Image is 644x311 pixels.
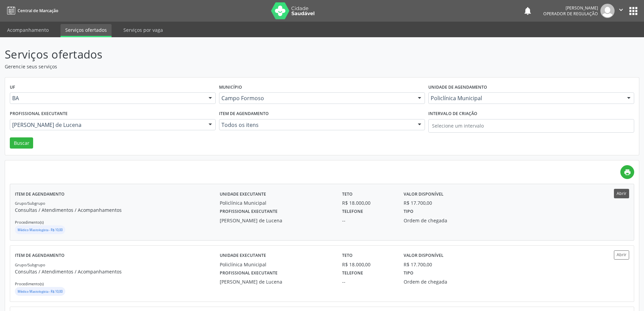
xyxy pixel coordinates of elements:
a: Central de Marcação [5,5,58,16]
label: Telefone [342,206,363,217]
p: Consultas / Atendimentos / Acompanhamentos [15,206,220,214]
div: -- [342,217,394,224]
div: Policlínica Municipal [220,199,333,206]
button: notifications [523,6,532,16]
label: Item de agendamento [219,109,269,119]
img: img [600,4,615,18]
button: Abrir [614,189,629,198]
small: Procedimento(s) [15,281,44,286]
small: Médico Mastologista - R$ 10,00 [18,289,63,294]
a: print [620,165,634,179]
label: Telefone [342,268,363,279]
small: Grupo/Subgrupo [15,262,45,267]
div: R$ 18.000,00 [342,199,394,206]
span: Campo Formoso [221,95,411,102]
button: Abrir [614,250,629,260]
p: Consultas / Atendimentos / Acompanhamentos [15,268,220,275]
button: Buscar [10,137,33,149]
small: Procedimento(s) [15,220,44,225]
small: Médico Mastologista - R$ 10,00 [18,228,63,232]
div: [PERSON_NAME] [543,5,598,11]
div: R$ 17.700,00 [404,199,432,206]
button: apps [627,5,639,17]
small: Grupo/Subgrupo [15,201,45,206]
label: Unidade executante [220,189,266,199]
div: -- [342,278,394,285]
div: Ordem de chegada [404,217,486,224]
label: Valor disponível [404,250,444,261]
button:  [615,4,627,18]
div: [PERSON_NAME] de Lucena [220,217,333,224]
label: Profissional executante [220,206,278,217]
a: Acompanhamento [2,24,53,36]
div: Ordem de chegada [404,278,486,285]
label: Profissional executante [10,109,68,119]
label: Item de agendamento [15,250,65,261]
span: [PERSON_NAME] de Lucena [12,121,202,128]
div: [PERSON_NAME] de Lucena [220,278,333,285]
label: Tipo [404,268,413,279]
label: Teto [342,189,353,199]
span: Operador de regulação [543,11,598,17]
span: Policlínica Municipal [431,95,620,102]
div: R$ 18.000,00 [342,261,394,268]
label: Intervalo de criação [428,109,477,119]
span: Central de Marcação [18,8,58,14]
span: Todos os itens [221,121,411,128]
label: UF [10,82,15,93]
p: Gerencie seus serviços [5,63,449,70]
i:  [617,6,625,14]
label: Profissional executante [220,268,278,279]
input: Selecione um intervalo [428,119,634,133]
label: Unidade executante [220,250,266,261]
span: BA [12,95,202,102]
label: Item de agendamento [15,189,65,199]
i: print [624,169,631,176]
a: Serviços por vaga [119,24,168,36]
a: Serviços ofertados [61,24,112,37]
label: Tipo [404,206,413,217]
label: Município [219,82,242,93]
label: Unidade de agendamento [428,82,487,93]
div: Policlínica Municipal [220,261,333,268]
p: Serviços ofertados [5,46,449,63]
label: Teto [342,250,353,261]
div: R$ 17.700,00 [404,261,432,268]
label: Valor disponível [404,189,444,199]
